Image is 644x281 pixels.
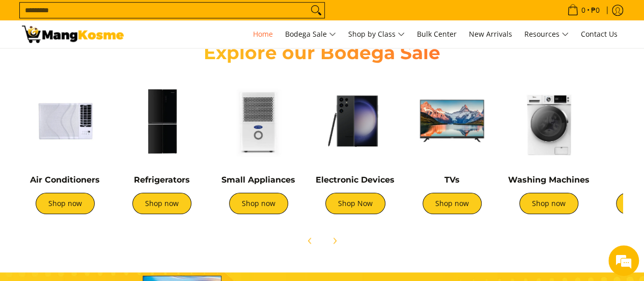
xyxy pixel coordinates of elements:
[36,193,95,214] a: Shop now
[248,20,278,48] a: Home
[581,29,618,39] span: Contact Us
[316,175,395,185] a: Electronic Devices
[506,78,592,164] img: Washing Machines
[519,20,574,48] a: Resources
[348,28,405,41] span: Shop by Class
[519,193,578,214] a: Shop now
[229,193,288,214] a: Shop now
[308,3,324,18] button: Search
[221,175,295,185] a: Small Appliances
[323,229,346,252] button: Next
[22,78,108,164] img: Air Conditioners
[343,20,410,48] a: Shop by Class
[134,20,623,48] nav: Main Menu
[132,193,191,214] a: Shop now
[325,193,385,214] a: Shop Now
[580,7,587,14] span: 0
[285,28,336,41] span: Bodega Sale
[444,175,460,185] a: TVs
[22,25,124,43] img: Mang Kosme: Your Home Appliances Warehouse Sale Partner!
[423,193,482,214] a: Shop now
[215,78,302,164] img: Small Appliances
[280,20,341,48] a: Bodega Sale
[312,78,399,164] img: Electronic Devices
[134,175,190,185] a: Refrigerators
[469,29,512,39] span: New Arrivals
[412,20,462,48] a: Bulk Center
[119,78,205,164] img: Refrigerators
[299,229,321,252] button: Previous
[409,78,495,164] img: TVs
[576,20,623,48] a: Contact Us
[175,41,470,64] h2: Explore our Bodega Sale
[30,175,100,185] a: Air Conditioners
[524,28,569,41] span: Resources
[590,7,601,14] span: ₱0
[464,20,517,48] a: New Arrivals
[564,5,603,16] span: •
[253,29,273,39] span: Home
[508,175,590,185] a: Washing Machines
[417,29,457,39] span: Bulk Center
